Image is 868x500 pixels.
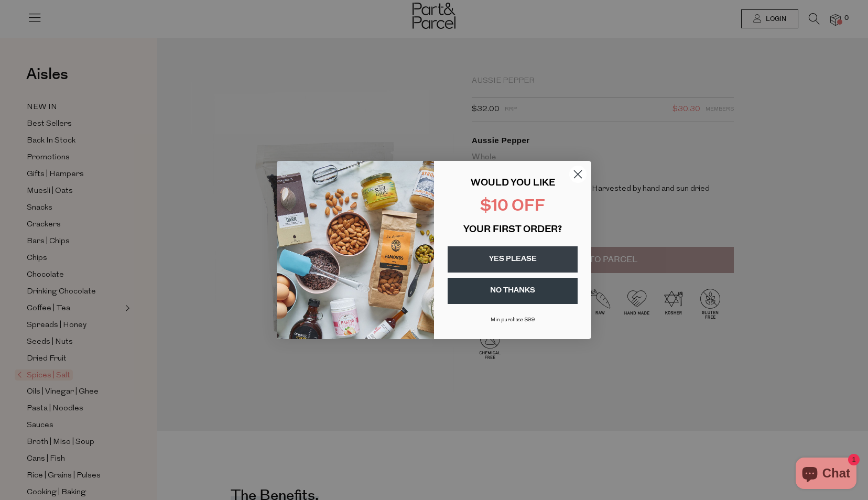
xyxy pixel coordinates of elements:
span: Min purchase $99 [491,317,535,323]
span: WOULD YOU LIKE [471,179,555,188]
img: 43fba0fb-7538-40bc-babb-ffb1a4d097bc.jpeg [277,161,434,339]
button: YES PLEASE [448,246,578,273]
button: Close dialog [569,165,587,183]
span: $10 OFF [480,199,545,215]
inbox-online-store-chat: Shopify online store chat [793,458,860,492]
span: YOUR FIRST ORDER? [463,225,562,235]
button: NO THANKS [448,278,578,304]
